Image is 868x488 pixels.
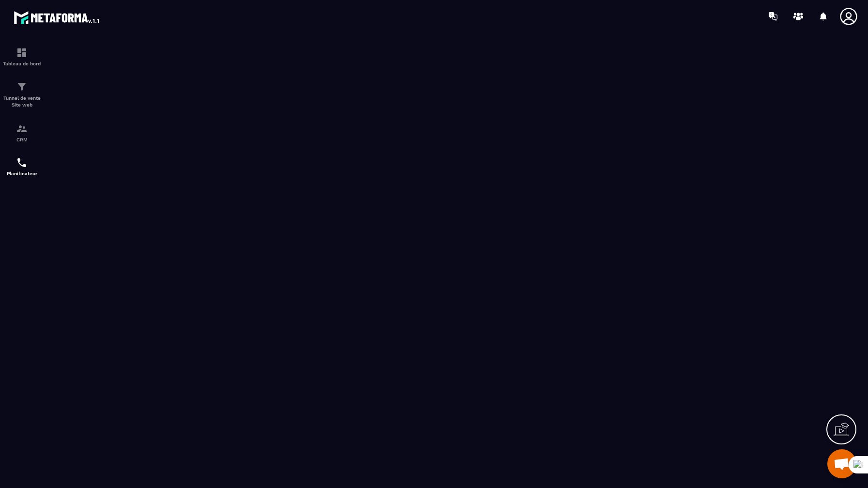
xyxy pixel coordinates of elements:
[2,116,41,150] a: formationformationCRM
[16,123,28,135] img: formation
[2,40,41,74] a: formationformationTableau de bord
[14,9,101,26] img: logo
[2,150,41,183] a: schedulerschedulerPlanificateur
[16,157,28,168] img: scheduler
[2,137,41,142] p: CRM
[2,74,41,116] a: formationformationTunnel de vente Site web
[827,449,856,478] div: Mở cuộc trò chuyện
[16,47,28,59] img: formation
[2,95,41,108] p: Tunnel de vente Site web
[2,171,41,176] p: Planificateur
[16,81,28,92] img: formation
[2,61,41,66] p: Tableau de bord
